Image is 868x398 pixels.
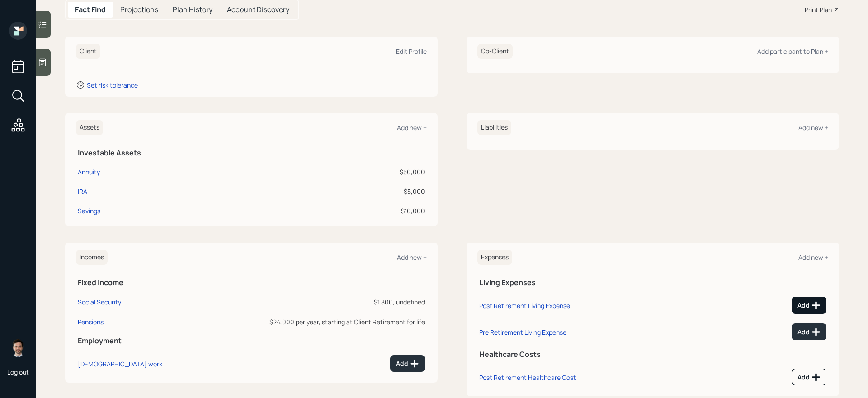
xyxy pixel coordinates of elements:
div: Add new + [798,253,828,262]
div: Add [396,359,419,368]
div: $5,000 [245,187,425,196]
h6: Incomes [76,250,108,265]
div: Add new + [798,123,828,132]
div: $50,000 [245,167,425,177]
div: Add [797,328,821,337]
button: Add [792,323,826,340]
h5: Plan History [173,5,212,14]
div: IRA [78,187,87,196]
div: Social Security [78,298,121,306]
h6: Expenses [477,250,512,265]
h5: Fact Find [75,5,106,14]
h5: Account Discovery [227,5,289,14]
img: jonah-coleman-headshot.png [9,339,27,357]
h6: Client [76,44,100,59]
h6: Co-Client [477,44,513,59]
div: Add participant to Plan + [757,47,828,56]
div: $24,000 per year, starting at Client Retirement for life [203,317,425,327]
h6: Assets [76,120,103,135]
div: Add new + [397,123,427,132]
h5: Projections [120,5,158,14]
h5: Employment [78,337,425,345]
div: Savings [78,206,100,215]
div: Add [797,301,821,310]
button: Add [390,355,425,372]
div: Pre Retirement Living Expense [479,328,566,337]
div: Annuity [78,167,100,177]
div: Add new + [397,253,427,262]
div: Post Retirement Healthcare Cost [479,373,576,382]
div: [DEMOGRAPHIC_DATA] work [78,360,162,368]
div: Pensions [78,318,104,326]
div: Add [797,373,821,382]
div: Set risk tolerance [87,81,138,89]
h5: Healthcare Costs [479,350,826,359]
div: Edit Profile [396,47,427,56]
h5: Fixed Income [78,278,425,287]
button: Add [792,369,826,385]
div: Post Retirement Living Expense [479,301,570,310]
h5: Living Expenses [479,278,826,287]
div: Log out [7,368,29,376]
div: Print Plan [805,5,832,14]
div: $1,800, undefined [203,297,425,307]
button: Add [792,297,826,314]
h5: Investable Assets [78,149,425,157]
h6: Liabilities [477,120,511,135]
div: $10,000 [245,206,425,215]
